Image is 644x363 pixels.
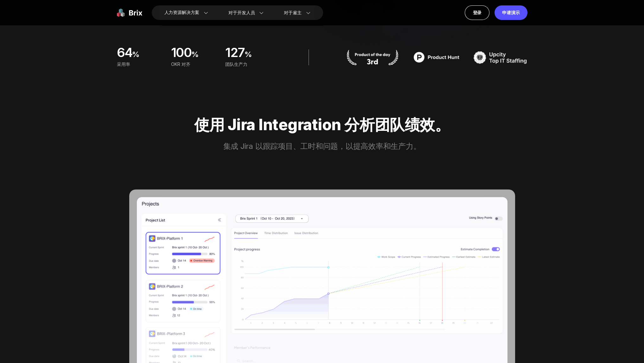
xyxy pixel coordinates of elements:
span: % [191,49,199,60]
font: 对于开发人员 [228,10,255,16]
font: 人力资源解决方案 [164,9,200,16]
font: 登录 [473,10,481,15]
span: % [132,49,139,60]
span: 100 [171,47,191,58]
font: OKR 对齐 [171,61,190,67]
font: 采用率 [117,61,130,67]
font: 团队生产力 [225,61,247,67]
img: product hunt badge [346,49,399,65]
font: 集成 Jira 以跟踪项目、工时和问题，以提高效率和生产力。 [223,142,421,151]
span: 64 [117,47,132,58]
span: 127 [225,47,245,58]
img: product hunt badge [410,49,463,65]
font: 申请演示 [502,10,520,15]
span: % [245,49,252,60]
font: 使用 Jira Integration 分析团队绩效。 [194,115,450,134]
img: TOP IT STAFFING [474,49,527,65]
a: 申请演示 [494,5,527,20]
a: 登录 [465,5,489,20]
font: 对于雇主 [284,10,301,16]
